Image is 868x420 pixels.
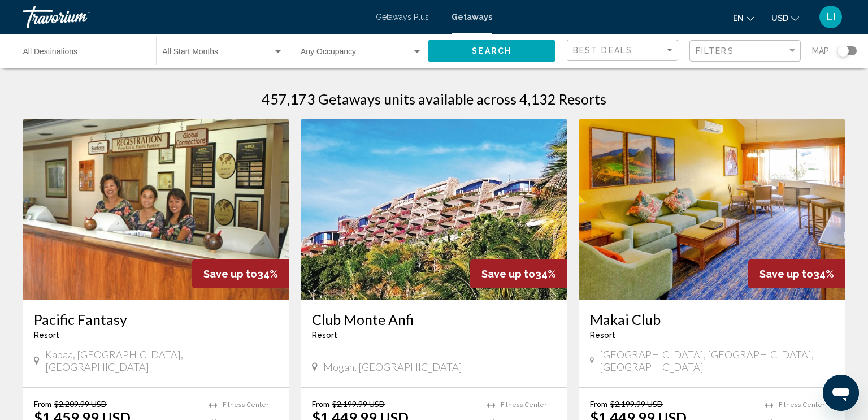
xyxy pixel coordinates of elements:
[590,331,615,340] span: Resort
[34,311,278,328] a: Pacific Fantasy
[312,311,556,328] a: Club Monte Anfi
[816,5,845,29] button: User Menu
[223,401,268,409] span: Fitness Center
[332,399,385,409] span: $2,199.99 USD
[733,10,754,26] button: Change language
[823,375,859,411] iframe: Button to launch messaging window
[812,43,829,59] span: Map
[573,46,675,55] mat-select: Sort by
[827,11,835,23] span: LI
[23,6,364,28] a: Travorium
[600,348,834,373] span: [GEOGRAPHIC_DATA], [GEOGRAPHIC_DATA], [GEOGRAPHIC_DATA]
[301,119,567,300] img: 7515E01X.jpg
[470,259,567,288] div: 34%
[203,268,257,280] span: Save up to
[733,14,744,23] span: en
[748,259,845,288] div: 34%
[34,331,59,340] span: Resort
[34,399,51,409] span: From
[501,401,546,409] span: Fitness Center
[23,119,289,300] img: 2487I01L.jpg
[590,399,607,409] span: From
[610,399,663,409] span: $2,199.99 USD
[590,311,834,328] a: Makai Club
[696,46,734,55] span: Filters
[54,399,107,409] span: $2,209.99 USD
[323,361,462,373] span: Mogan, [GEOGRAPHIC_DATA]
[771,14,788,23] span: USD
[428,40,555,61] button: Search
[192,259,289,288] div: 34%
[45,348,278,373] span: Kapaa, [GEOGRAPHIC_DATA], [GEOGRAPHIC_DATA]
[312,331,337,340] span: Resort
[376,12,429,21] a: Getaways Plus
[312,399,329,409] span: From
[472,47,511,56] span: Search
[771,10,799,26] button: Change currency
[573,46,632,55] span: Best Deals
[759,268,813,280] span: Save up to
[262,90,606,107] h1: 457,173 Getaways units available across 4,132 Resorts
[579,119,845,300] img: 1254I01X.jpg
[779,401,824,409] span: Fitness Center
[481,268,535,280] span: Save up to
[689,40,801,63] button: Filter
[452,12,492,21] a: Getaways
